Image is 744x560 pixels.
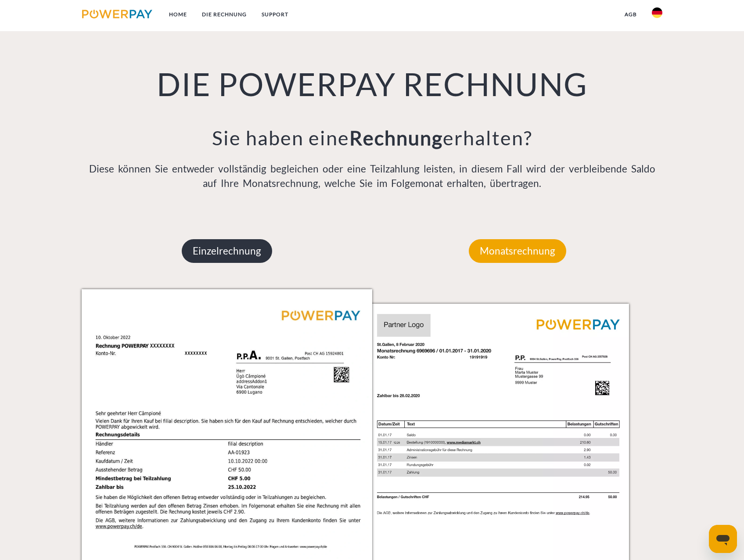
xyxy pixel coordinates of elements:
[617,7,644,22] a: agb
[194,7,254,22] a: DIE RECHNUNG
[82,64,663,104] h1: DIE POWERPAY RECHNUNG
[652,7,662,18] img: de
[82,10,153,18] img: logo-powerpay.svg
[82,162,663,191] p: Diese können Sie entweder vollständig begleichen oder eine Teilzahlung leisten, in diesem Fall wi...
[82,126,663,150] h3: Sie haben eine erhalten?
[254,7,296,22] a: SUPPORT
[349,126,443,150] b: Rechnung
[182,239,272,263] p: Einzelrechnung
[469,239,566,263] p: Monatsrechnung
[709,525,737,553] iframe: Schaltfläche zum Öffnen des Messaging-Fensters
[162,7,194,22] a: Home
